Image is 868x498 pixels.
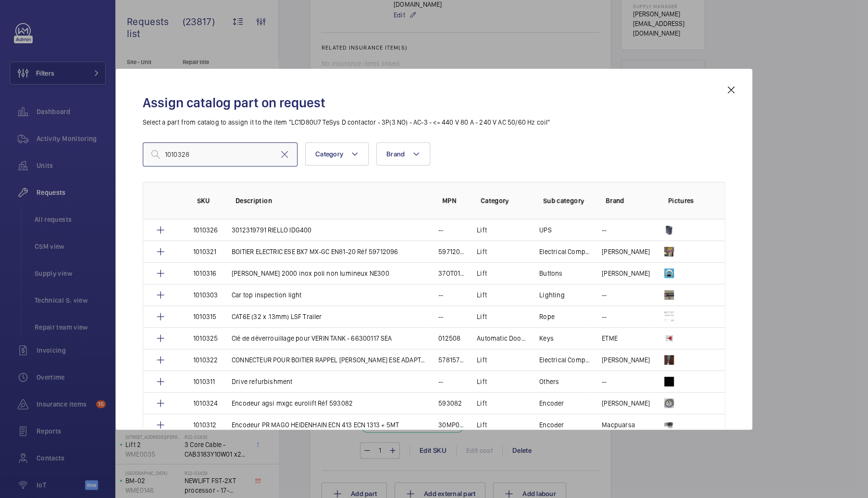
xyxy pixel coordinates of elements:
img: x0Aj4n8is9O-3foMV6xl0FzOHppzCMsVKtNvduU25jF_IJfQ.png [664,290,674,300]
p: CAT6E (32 x .13mm) LSF Trailer [232,312,322,321]
img: FrozLchFBOdazfDvjnXwAKJaQ9HLmj--OaHx3x65iARPwg_O.png [664,312,674,321]
p: Encoder [539,398,564,408]
button: Brand [376,142,430,166]
p: 3012319791 RIELLO IDG400 [232,225,311,235]
p: Encodeur PR MAGO HEIDENHAIN ECN 413 ECN 1313 + 5MT [232,420,399,430]
p: Clé de déverrouillage pour VERIN TANK - 66300117 SEA [232,333,392,343]
p: -- [602,312,607,321]
p: MPN [442,196,465,205]
img: 0ICb_K29Sy_01KA6EiCMKspspQjVHkIjbQzx0m5P6I9GHDuu.png [664,247,674,256]
img: TfTHn-5rmB7S3CxUaA7qz0k88Av0W4YWz_zRmPGFjd06dIdE.png [664,355,674,365]
p: [PERSON_NAME] [602,355,650,365]
input: Find a part [143,142,298,166]
p: Encoder [539,420,564,430]
p: Rope [539,312,555,321]
p: Car top inspection light [232,290,301,300]
p: Lift [477,355,487,365]
p: Pictures [668,196,706,205]
p: 1010315 [193,312,216,321]
p: 1010303 [193,290,218,300]
h2: Assign catalog part on request [143,94,725,112]
p: Description [236,196,427,205]
span: Brand [386,150,405,158]
p: Select a part from catalog to assign it to the item "LC1D80U7 TeSys D contactor - 3P(3 NO) - AC-3... [143,117,725,127]
p: -- [602,377,607,386]
p: Lift [477,268,487,278]
p: -- [438,225,443,235]
p: Sub category [543,196,590,205]
p: [PERSON_NAME] [602,247,650,256]
p: -- [602,290,607,300]
p: -- [602,225,607,235]
p: 1010325 [193,333,218,343]
img: q3dDlhMTijfSwwlox2HwZ9SY524jRwFmgZ5gi9wSLIYZiTTy.png [664,377,674,386]
img: qQenmSLxAhmFPmzbpsxD1937N3-igBhaNM8LFRSx0k3lNIPi.png [664,225,674,235]
p: Lift [477,290,487,300]
p: 1010312 [193,420,216,430]
button: Category [305,142,369,166]
p: Lighting [539,290,564,300]
p: -- [438,290,443,300]
p: Lift [477,225,487,235]
p: BOITIER ELECTRIC ESE BX7 MX-GC EN81-20 Réf 59712096 [232,247,398,256]
p: Keys [539,333,554,343]
p: CONNECTEUR POUR BOITIER RAPPEL [PERSON_NAME] ESE ADAPTATEUR réf 57815762 [232,355,427,365]
p: [PERSON_NAME] [602,268,650,278]
p: [PERSON_NAME] 2000 inox poli non lumineux NE300 [232,268,389,278]
p: Lift [477,247,487,256]
p: Drive refurbishment [232,377,292,386]
p: 1010324 [193,398,218,408]
p: Buttons [539,268,562,278]
p: Electrical Component [539,247,590,256]
p: [PERSON_NAME] [602,398,650,408]
p: Automatic Doors (Vertical) [477,333,528,343]
p: Lift [477,398,487,408]
img: UDKwf4w2Vqzc4quzKZ9VRSkx4XwQfwWSohI04hgsoNUej55H.png [664,398,674,408]
p: ETME [602,333,618,343]
p: 59712096 [438,247,465,256]
img: JjXaX0W7NQiLaLo9k8JlE9urzOmE0AZhGKwAD9qbnnTHXkE1.png [664,420,674,430]
p: Lift [477,312,487,321]
p: 012508 [438,333,460,343]
p: UPS [539,225,552,235]
p: -- [438,312,443,321]
p: 1010322 [193,355,218,365]
p: 1010321 [193,247,216,256]
img: hdZy3FqHCNwgSkT1oshocOda4r1CVhOmiofdc-w0jfms26jT.jpeg [664,333,674,343]
span: Category [315,150,343,158]
p: Lift [477,377,487,386]
p: Category [481,196,528,205]
p: 30MP072P00002 [438,420,465,430]
p: 1010326 [193,225,218,235]
p: SKU [197,196,220,205]
p: Encodeur agsi mxgc eurolift Réf 593082 [232,398,353,408]
img: o2ZJj3RXmRshlIVckN8DHII1985Fi4DGI9itTHzBc5co_Gpw.png [664,268,674,278]
p: Brand [606,196,653,205]
p: -- [438,377,443,386]
p: Electrical Component [539,355,590,365]
p: Macpuarsa [602,420,635,430]
p: Others [539,377,559,386]
p: 37OT012P00079 [438,268,465,278]
p: 57815762 [438,355,465,365]
p: Lift [477,420,487,430]
p: 1010311 [193,377,215,386]
p: 1010316 [193,268,216,278]
p: 593082 [438,398,462,408]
